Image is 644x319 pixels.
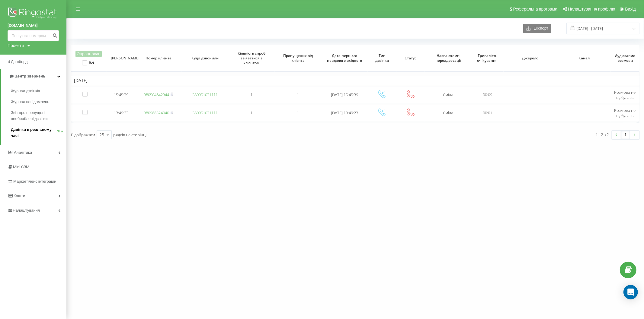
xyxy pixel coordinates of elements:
span: Реферальна програма [513,7,558,11]
button: Експорт [523,24,551,33]
span: Джерело [509,56,552,61]
span: Розмова не відбулась [614,108,636,118]
span: 1 [251,110,253,115]
span: Звіт про пропущені необроблені дзвінки [11,110,63,122]
span: Пропущених від клієнта [280,53,316,63]
input: Пошук за номером [8,30,59,41]
span: Маркетплейс інтеграцій [13,179,56,184]
span: Mini CRM [13,165,29,169]
td: 15:45:39 [107,87,135,103]
span: Розмова не відбулась [614,90,636,100]
label: Всі [82,60,94,65]
span: Журнал дзвінків [11,88,40,94]
span: 1 [297,92,299,97]
a: 380951031111 [192,110,218,115]
span: Назва схеми переадресації [430,53,466,63]
span: Експорт [531,26,548,31]
a: 380988324940 [144,110,169,115]
span: Тип дзвінка [372,53,392,63]
a: [DOMAIN_NAME] [8,23,59,29]
td: 00:01 [471,105,504,122]
div: 1 - 2 з 2 [596,131,609,137]
div: Проекти [8,43,24,49]
td: [DATE] [71,76,639,85]
span: Налаштування [13,208,40,213]
span: Дзвінки в реальному часі [11,127,57,139]
td: 00:09 [471,87,504,103]
a: Центр звернень [1,69,66,84]
td: 13:49:23 [107,105,135,122]
span: Центр звернень [14,74,45,78]
span: Журнал повідомлень [11,99,49,105]
span: Номер клієнта [140,56,177,61]
span: рядків на сторінці [113,132,146,137]
span: Дашборд [11,59,28,64]
td: Сміла [425,87,471,103]
a: Журнал повідомлень [11,96,66,107]
a: Журнал дзвінків [11,86,66,96]
img: Ringostat logo [8,6,59,21]
span: [DATE] 15:45:39 [331,92,358,97]
span: [PERSON_NAME] [111,56,131,61]
a: 1 [621,131,630,139]
span: Кошти [14,194,25,198]
span: Відображати [71,132,95,137]
span: [DATE] 13:49:23 [331,110,358,115]
a: 380504642344 [144,92,169,97]
span: Статус [400,56,421,61]
span: Налаштування профілю [568,7,615,11]
span: Канал [562,56,605,61]
div: Open Intercom Messenger [623,285,638,299]
td: Сміла [425,105,471,122]
span: 1 [297,110,299,115]
span: Кількість спроб зв'язатися з клієнтом [233,51,270,65]
span: Аналiтика [14,150,32,155]
span: 1 [251,92,253,97]
a: Звіт про пропущені необроблені дзвінки [11,107,66,124]
span: Аудіозапис розмови [615,53,635,63]
a: Дзвінки в реальному часіNEW [11,124,66,141]
span: Дата першого невдалого вхідного [326,53,363,63]
a: 380951031111 [192,92,218,97]
span: Куди дзвонили [187,56,223,61]
span: Вихід [625,7,636,11]
span: Тривалість очікування [476,53,499,63]
div: 25 [99,132,104,138]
